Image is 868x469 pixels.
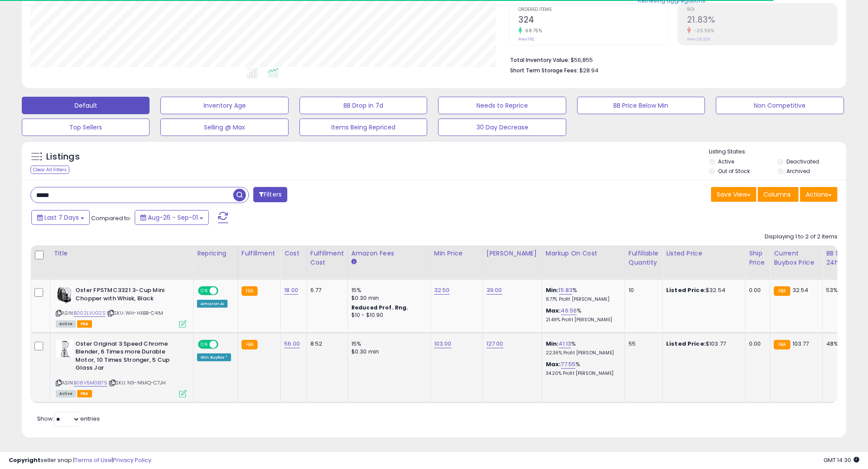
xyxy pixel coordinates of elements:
[718,167,750,175] label: Out of Stock
[351,286,424,294] div: 15%
[199,340,210,348] span: ON
[629,286,656,294] div: 10
[546,360,561,368] b: Max:
[351,340,424,348] div: 15%
[546,307,618,323] div: %
[160,119,288,136] button: Selling @ Max
[351,258,357,266] small: Amazon Fees.
[44,213,79,222] span: Last 7 Days
[546,370,618,377] p: 34.20% Profit [PERSON_NAME]
[434,286,450,295] a: 32.50
[763,190,791,199] span: Columns
[197,249,234,258] div: Repricing
[56,340,187,397] div: ASIN:
[546,286,559,294] b: Min:
[749,249,766,267] div: Ship Price
[774,249,819,267] div: Current Buybox Price
[74,309,106,317] a: B002LVUG2S
[199,287,210,295] span: ON
[310,249,344,267] div: Fulfillment Cost
[546,340,618,356] div: %
[351,312,424,319] div: $10 - $10.90
[284,286,298,295] a: 18.00
[310,286,341,294] div: 6.77
[774,286,790,296] small: FBA
[577,97,705,114] button: BB Price Below Min
[666,286,739,294] div: $32.54
[546,340,559,348] b: Min:
[148,213,198,222] span: Aug-26 - Sep-01
[9,456,151,465] div: seller snap | |
[31,166,69,174] div: Clear All Filters
[351,348,424,356] div: $0.30 min
[546,350,618,356] p: 22.36% Profit [PERSON_NAME]
[31,210,90,225] button: Last 7 Days
[91,214,131,222] span: Compared to:
[284,249,303,258] div: Cost
[666,249,742,258] div: Listed Price
[711,187,756,202] button: Save View
[113,456,151,464] a: Privacy Policy
[75,456,112,464] a: Terms of Use
[826,340,855,348] div: 48%
[666,340,739,348] div: $103.77
[37,415,100,423] span: Show: entries
[765,233,837,241] div: Displaying 1 to 2 of 2 items
[310,340,341,348] div: 8.52
[786,167,810,175] label: Archived
[160,97,288,114] button: Inventory Age
[546,306,561,315] b: Max:
[826,286,855,294] div: 53%
[666,286,706,294] b: Listed Price:
[107,309,163,316] span: | SKU: WH-HXBB-C4IM
[716,97,844,114] button: Non Competitive
[487,340,504,348] a: 127.00
[56,390,76,398] span: All listings currently available for purchase on Amazon
[709,148,846,156] p: Listing States:
[434,249,479,258] div: Min Price
[561,360,576,369] a: 77.55
[300,97,427,114] button: BB Drop in 7d
[109,379,166,386] span: | SKU: N9-NNAQ-C7JH
[54,249,190,258] div: Title
[284,340,300,348] a: 56.00
[135,210,209,225] button: Aug-26 - Sep-01
[793,286,809,294] span: 32.54
[56,320,76,328] span: All listings currently available for purchase on Amazon
[546,360,618,377] div: %
[75,340,181,374] b: Oster Original 3 Speed Chrome Blender, 6 Times more Durable Motor, 10 Times Stronger, 5 Cup Glass...
[758,187,799,202] button: Columns
[438,119,566,136] button: 30 Day Decrease
[561,306,577,315] a: 46.56
[217,340,231,348] span: OFF
[559,340,572,348] a: 41.13
[351,294,424,302] div: $0.30 min
[826,249,858,267] div: BB Share 24h.
[253,187,287,202] button: Filters
[46,151,80,163] h5: Listings
[74,379,107,387] a: B08V5MG875
[824,456,859,464] span: 2025-09-9 14:30 GMT
[300,119,427,136] button: Items Being Repriced
[434,340,452,348] a: 103.00
[559,286,573,295] a: 15.83
[749,286,763,294] div: 0.00
[749,340,763,348] div: 0.00
[774,340,790,350] small: FBA
[22,97,150,114] button: Default
[542,245,625,280] th: The percentage added to the cost of goods (COGS) that forms the calculator for Min & Max prices.
[22,119,150,136] button: Top Sellers
[242,340,258,350] small: FBA
[77,390,92,398] span: FBA
[242,286,258,296] small: FBA
[242,249,277,258] div: Fulfillment
[351,249,427,258] div: Amazon Fees
[56,286,73,304] img: 51xB8uIOyzL._SL40_.jpg
[666,340,706,348] b: Listed Price:
[197,300,228,308] div: Amazon AI
[786,158,819,165] label: Deactivated
[217,287,231,295] span: OFF
[546,249,621,258] div: Markup on Cost
[546,317,618,323] p: 21.49% Profit [PERSON_NAME]
[351,304,408,311] b: Reduced Prof. Rng.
